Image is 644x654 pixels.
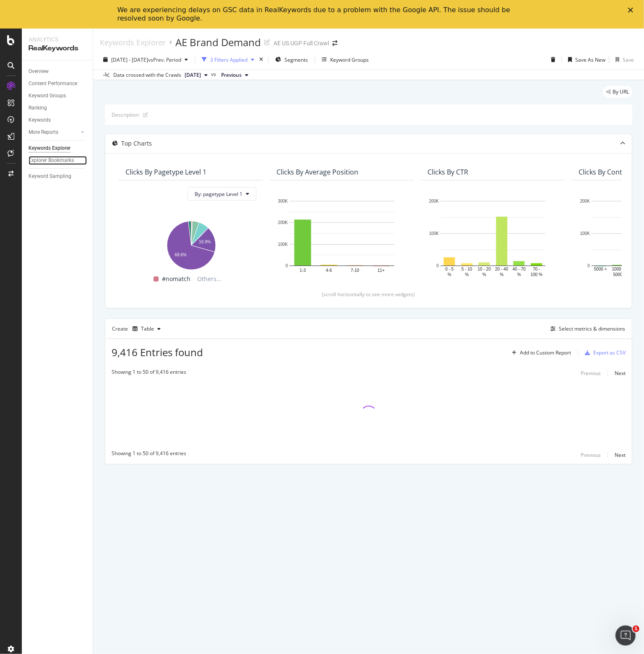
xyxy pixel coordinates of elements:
text: 100K [580,231,590,236]
text: 40 - 70 [513,267,526,271]
div: Save [623,56,634,63]
text: 0 [587,263,590,268]
div: Add to Custom Report [520,350,571,355]
div: We are experiencing delays on GSC data in RealKeywords due to a problem with the Google API. The ... [117,6,514,23]
div: Clicks By pagetype Level 1 [125,168,206,176]
text: 0 [285,263,288,268]
text: 200K [580,199,590,203]
div: More Reports [29,128,58,137]
text: 70 - [533,267,540,271]
div: Showing 1 to 50 of 9,416 entries [112,450,186,460]
div: times [258,55,265,64]
button: Select metrics & dimensions [547,324,625,334]
div: Table [141,326,154,331]
div: Create [112,322,164,336]
button: Next [615,368,626,378]
div: AE US UGP Full Crawl [274,39,329,47]
text: 200K [278,220,288,225]
a: Keyword Sampling [29,172,87,181]
span: 1 [633,625,639,632]
span: vs [211,70,218,78]
span: By URL [613,89,629,94]
div: Explorer Bookmarks [29,156,74,165]
button: [DATE] [181,70,211,80]
a: Explorer Bookmarks [29,156,87,165]
div: Keyword Sampling [29,172,71,181]
div: Keyword Groups [330,56,369,63]
div: Save As New [575,56,605,63]
span: vs Prev. Period [148,56,181,63]
text: 5000 [613,272,623,277]
text: % [465,272,469,277]
text: 10 - 20 [478,267,491,271]
button: Table [129,322,164,336]
button: Add to Custom Report [508,346,571,360]
button: Next [615,450,626,460]
div: A chart. [428,197,558,278]
div: Overview [29,67,49,76]
text: 4-6 [326,268,332,273]
a: Keywords Explorer [100,38,166,47]
button: Previous [218,70,252,80]
div: arrow-right-arrow-left [332,40,337,46]
button: Save As New [565,53,605,66]
button: Save [612,53,634,66]
text: 100 % [531,272,542,277]
a: More Reports [29,128,78,137]
div: Content Performance [29,79,77,88]
div: Previous [581,451,601,459]
div: Ranking [29,104,47,112]
div: Keyword Groups [29,91,66,100]
span: Segments [284,56,308,63]
div: Close [628,8,636,13]
span: Previous [221,71,242,79]
span: 2025 Oct. 3rd [185,71,201,79]
div: Keywords Explorer [29,144,70,153]
div: Top Charts [121,139,152,148]
text: 5 - 10 [461,267,472,271]
div: RealKeywords [29,44,86,53]
span: By: pagetype Level 1 [195,190,242,198]
div: Select metrics & dimensions [559,325,625,332]
text: 16.9% [199,240,211,244]
div: Analytics [29,35,86,44]
a: Keyword Groups [29,91,87,100]
a: Keywords [29,116,87,125]
div: Showing 1 to 50 of 9,416 entries [112,368,186,378]
a: Overview [29,67,87,76]
div: Export as CSV [593,349,626,356]
svg: A chart. [125,217,256,271]
span: 9,416 Entries found [112,345,203,359]
text: 100K [278,242,288,246]
text: 300K [278,199,288,203]
button: Segments [272,53,311,66]
button: Previous [581,368,601,378]
div: AE Brand Demand [175,35,261,50]
span: #nomatch [162,274,190,284]
button: Keyword Groups [318,53,372,66]
svg: A chart. [276,197,407,278]
text: % [448,272,451,277]
text: 100K [429,231,439,236]
button: 3 Filters Applied [198,53,258,66]
text: % [482,272,486,277]
text: 11+ [378,268,385,273]
text: 1-3 [300,268,306,273]
div: Description: [112,111,140,118]
text: 7-10 [351,268,359,273]
a: Content Performance [29,79,87,88]
text: 0 [436,263,439,268]
text: 5000 + [594,267,607,271]
div: Next [615,451,626,459]
div: 3 Filters Applied [210,56,248,63]
text: 200K [429,199,439,203]
div: (scroll horizontally to see more widgets) [115,291,622,298]
text: % [517,272,521,277]
span: [DATE] - [DATE] [111,56,148,63]
text: % [500,272,503,277]
div: Next [615,370,626,377]
button: By: pagetype Level 1 [188,187,256,201]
